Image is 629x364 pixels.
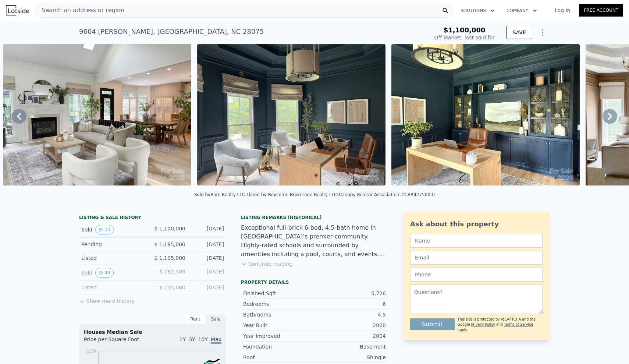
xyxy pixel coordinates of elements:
[243,354,314,361] div: Roof
[191,268,224,278] div: [DATE]
[191,284,224,291] div: [DATE]
[154,226,185,232] span: $ 1,100,000
[458,317,543,333] div: This site is protected by reCAPTCHA and the Google and apply.
[241,215,388,220] div: Listing Remarks (Historical)
[444,26,486,34] span: $1,100,000
[243,322,314,329] div: Year Built
[314,300,386,308] div: 6
[314,311,386,318] div: 4.5
[191,254,224,262] div: [DATE]
[243,311,314,318] div: Bathrooms
[314,290,386,297] div: 5,726
[159,285,185,290] span: $ 735,000
[180,336,186,342] span: 1Y
[95,268,113,278] button: View historical data
[501,4,543,17] button: Company
[159,269,185,275] span: $ 782,500
[410,234,543,248] input: Name
[3,44,191,185] img: Sale: 141860854 Parcel: 85419217
[504,322,533,326] a: Terms of Service
[189,336,195,342] span: 3Y
[211,336,221,344] span: Max
[95,225,113,234] button: View historical data
[314,332,386,340] div: 2004
[81,241,147,248] div: Pending
[314,322,386,329] div: 2000
[410,318,455,330] button: Submit
[84,328,221,336] div: Houses Median Sale
[410,219,543,229] div: Ask about this property
[81,225,147,234] div: Sold
[81,254,147,262] div: Listed
[434,34,495,41] div: Off Market, last sold for
[81,284,147,291] div: Listed
[154,255,185,261] span: $ 1,195,000
[79,215,226,222] div: LISTING & SALE HISTORY
[471,322,495,326] a: Privacy Policy
[191,225,224,234] div: [DATE]
[391,44,580,185] img: Sale: 141860854 Parcel: 85419217
[6,5,29,15] img: Lotside
[314,343,386,350] div: Basement
[546,7,579,14] a: Log In
[535,25,550,40] button: Show Options
[455,4,501,17] button: Solutions
[79,294,135,305] button: Show more history
[410,268,543,282] input: Phone
[243,332,314,340] div: Year Improved
[507,26,532,39] button: SAVE
[194,192,246,197] div: Sold by Ram Realty LLC .
[241,279,388,285] div: Property details
[84,336,153,347] div: Price per Square Foot
[579,4,623,17] a: Free Account
[246,192,435,197] div: Listed by Beycome Brokerage Realty LLC (Canopy Realtor Association #CAR4275003)
[36,6,124,15] span: Search an address or region
[154,241,185,247] span: $ 1,195,000
[185,314,206,324] div: Rent
[85,349,97,354] tspan: $234
[79,26,264,37] div: 9604 [PERSON_NAME] , [GEOGRAPHIC_DATA] , NC 28075
[197,44,385,185] img: Sale: 141860854 Parcel: 85419217
[243,290,314,297] div: Finished Sqft
[198,336,208,342] span: 10Y
[243,300,314,308] div: Bedrooms
[410,251,543,265] input: Email
[243,343,314,350] div: Foundation
[191,241,224,248] div: [DATE]
[314,354,386,361] div: Shingle
[241,260,293,268] button: Continue reading
[81,268,147,278] div: Sold
[206,314,226,324] div: Sale
[241,223,388,259] div: Exceptional full-brick 6-bed, 4.5-bath home in [GEOGRAPHIC_DATA]’s premier community. Highly-rate...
